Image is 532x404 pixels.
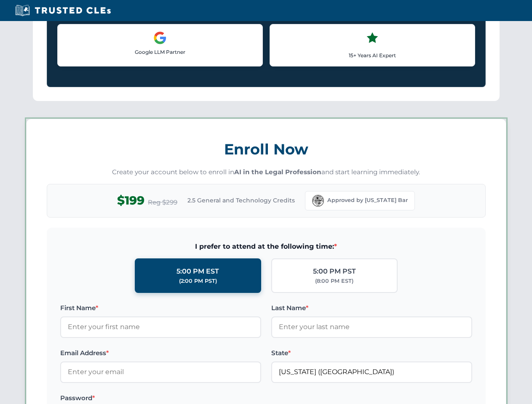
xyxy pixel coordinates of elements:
input: Enter your email [60,361,261,383]
p: 15+ Years AI Expert [277,51,468,59]
span: Reg $299 [148,197,177,207]
span: I prefer to attend at the following time: [60,241,472,252]
strong: AI in the Legal Profession [234,168,321,176]
label: First Name [60,303,261,313]
img: Florida Bar [312,195,324,207]
label: Email Address [60,348,261,358]
div: (8:00 PM EST) [315,277,353,285]
p: Google LLM Partner [64,48,256,56]
p: Create your account below to enroll in and start learning immediately. [47,167,486,177]
span: $199 [117,191,144,210]
h3: Enroll Now [47,136,486,162]
label: State [271,348,472,358]
span: Approved by [US_STATE] Bar [327,196,408,205]
div: 5:00 PM EST [176,266,219,277]
div: 5:00 PM PST [313,266,356,277]
input: Florida (FL) [271,361,472,383]
img: Trusted CLEs [13,4,113,17]
span: 2.5 General and Technology Credits [187,196,295,205]
input: Enter your last name [271,316,472,338]
label: Last Name [271,303,472,313]
img: Google [153,31,167,45]
div: (2:00 PM PST) [179,277,217,285]
label: Password [60,393,261,403]
input: Enter your first name [60,316,261,338]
